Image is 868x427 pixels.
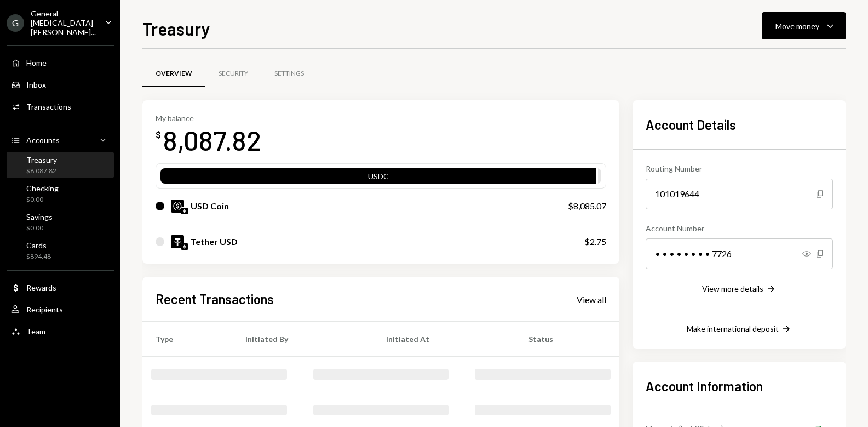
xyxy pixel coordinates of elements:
[181,208,188,214] img: ethereum-mainnet
[191,235,238,248] div: Tether USD
[205,60,261,88] a: Security
[646,179,833,209] div: 101019644
[702,283,777,295] button: View more details
[687,324,779,333] div: Make international deposit
[26,58,47,67] div: Home
[26,135,60,145] div: Accounts
[373,322,515,357] th: Initiated At
[26,252,51,261] div: $894.48
[142,60,205,88] a: Overview
[7,75,114,94] a: Inbox
[7,180,114,207] a: Checking$0.00
[26,212,53,221] div: Savings
[568,200,606,213] div: $8,085.07
[163,123,262,157] div: 8,087.82
[7,53,114,72] a: Home
[26,167,57,176] div: $8,087.82
[26,195,59,204] div: $0.00
[171,235,184,248] img: USDT
[26,305,63,314] div: Recipients
[577,294,606,305] div: View all
[762,12,846,39] button: Move money
[142,322,232,357] th: Type
[26,80,46,89] div: Inbox
[26,224,53,233] div: $0.00
[181,243,188,250] img: ethereum-mainnet
[26,241,51,250] div: Cards
[7,321,114,341] a: Team
[26,155,57,164] div: Treasury
[584,235,606,248] div: $2.75
[7,130,114,150] a: Accounts
[26,327,45,336] div: Team
[7,152,114,178] a: Treasury$8,087.82
[646,116,833,134] h2: Account Details
[31,9,96,37] div: General [MEDICAL_DATA][PERSON_NAME]...
[171,200,184,213] img: USDC
[646,163,833,174] div: Routing Number
[646,238,833,269] div: • • • • • • • • 7726
[7,237,114,264] a: Cards$894.48
[160,170,596,186] div: USDC
[156,113,262,123] div: My balance
[261,60,317,88] a: Settings
[26,184,59,193] div: Checking
[702,284,763,293] div: View more details
[156,129,161,140] div: $
[156,69,192,78] div: Overview
[7,14,24,32] div: G
[232,322,373,357] th: Initiated By
[687,323,792,335] button: Make international deposit
[646,223,833,234] div: Account Number
[26,102,71,111] div: Transactions
[7,277,114,297] a: Rewards
[775,20,819,32] div: Move money
[26,283,56,292] div: Rewards
[142,18,210,39] h1: Treasury
[7,209,114,235] a: Savings$0.00
[7,299,114,319] a: Recipients
[156,290,274,308] h2: Recent Transactions
[515,322,619,357] th: Status
[577,293,606,305] a: View all
[274,69,304,78] div: Settings
[646,377,833,395] h2: Account Information
[219,69,248,78] div: Security
[7,96,114,116] a: Transactions
[191,200,229,213] div: USD Coin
